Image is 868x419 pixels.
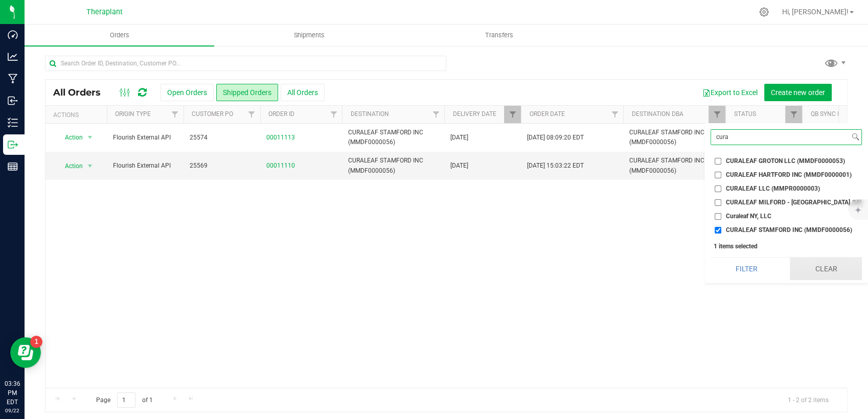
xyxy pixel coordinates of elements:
[53,87,111,98] span: All Orders
[280,31,338,40] span: Shipments
[53,111,103,119] div: Actions
[348,128,438,147] span: CURALEAF STAMFORD INC (MMDF0000056)
[711,258,783,280] button: Filter
[734,110,756,118] a: Status
[84,159,97,173] span: select
[115,110,151,118] a: Origin Type
[711,130,850,145] input: Search
[30,336,42,348] iframe: Resource center unread badge
[631,110,683,118] a: Destination DBA
[8,30,18,40] inline-svg: Dashboard
[45,56,446,71] input: Search Order ID, Destination, Customer PO...
[216,84,278,101] button: Shipped Orders
[113,133,177,143] span: Flourish External API
[113,161,177,171] span: Flourish External API
[715,158,721,165] input: CURALEAF GROTON LLC (MMDF0000053)
[606,106,623,123] a: Filter
[25,25,214,46] a: Orders
[5,407,20,414] p: 09/22
[192,110,233,118] a: Customer PO
[715,172,721,178] input: CURALEAF HARTFORD INC (MMDF0000001)
[771,88,825,97] span: Create new order
[325,106,342,123] a: Filter
[243,106,260,123] a: Filter
[348,156,438,175] span: CURALEAF STAMFORD INC (MMDF0000056)
[96,31,143,40] span: Orders
[715,199,721,206] input: CURALEAF MILFORD - [GEOGRAPHIC_DATA] (MMDF0000018)
[714,243,859,250] div: 1 items selected
[214,25,404,46] a: Shipments
[715,227,721,234] input: CURALEAF STAMFORD INC (MMDF0000056)
[8,161,18,172] inline-svg: Reports
[8,118,18,128] inline-svg: Inventory
[268,110,294,118] a: Order ID
[715,185,721,192] input: CURALEAF LLC (MMPR0000003)
[450,133,468,143] span: [DATE]
[527,133,584,143] span: [DATE] 08:09:20 EDT
[780,392,837,408] span: 1 - 2 of 2 items
[810,110,851,118] a: QB Sync Info
[56,130,83,145] span: Action
[266,161,295,171] a: 00011110
[8,74,18,84] inline-svg: Manufacturing
[117,392,135,408] input: 1
[709,106,725,123] a: Filter
[726,213,771,219] span: Curaleaf NY, LLC
[696,84,764,101] button: Export to Excel
[629,128,719,147] span: CURALEAF STAMFORD INC (MMDF0000056)
[84,130,97,145] span: select
[471,31,527,40] span: Transfers
[726,185,820,192] span: CURALEAF LLC (MMPR0000003)
[8,52,18,62] inline-svg: Analytics
[404,25,594,46] a: Transfers
[190,133,254,143] span: 25574
[764,84,832,101] button: Create new order
[790,258,862,280] button: Clear
[86,8,123,16] span: Theraplant
[161,84,214,101] button: Open Orders
[527,161,584,171] span: [DATE] 15:03:22 EDT
[350,110,389,118] a: Destination
[5,379,20,407] p: 03:36 PM EDT
[87,392,161,408] span: Page of 1
[782,8,849,16] span: Hi, [PERSON_NAME]!
[785,106,802,123] a: Filter
[504,106,521,123] a: Filter
[452,110,496,118] a: Delivery Date
[427,106,444,123] a: Filter
[266,133,295,143] a: 00011113
[10,337,41,368] iframe: Resource center
[450,161,468,171] span: [DATE]
[281,84,325,101] button: All Orders
[167,106,184,123] a: Filter
[726,227,852,233] span: CURALEAF STAMFORD INC (MMDF0000056)
[190,161,254,171] span: 25569
[715,213,721,220] input: Curaleaf NY, LLC
[56,159,83,173] span: Action
[529,110,564,118] a: Order Date
[629,156,719,175] span: CURALEAF STAMFORD INC (MMDF0000056)
[8,139,18,150] inline-svg: Outbound
[726,172,852,178] span: CURALEAF HARTFORD INC (MMDF0000001)
[758,7,770,17] div: Manage settings
[8,96,18,106] inline-svg: Inbound
[726,158,845,164] span: CURALEAF GROTON LLC (MMDF0000053)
